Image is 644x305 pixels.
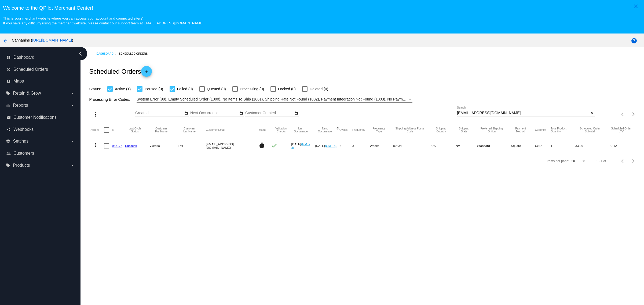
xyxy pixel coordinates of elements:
mat-cell: 2 [339,138,352,154]
button: Clear [589,110,595,116]
span: Customers [13,151,34,156]
button: Change sorting for LastOccurrenceUtc [291,127,310,133]
span: Locked (0) [278,86,296,92]
i: settings [6,139,10,143]
a: map Maps [6,77,75,85]
mat-header-cell: Total Product Quantity [551,122,575,138]
button: Change sorting for ShippingPostcode [393,127,427,133]
button: Change sorting for NextOccurrenceUtc [315,127,334,133]
span: Reports [13,103,28,108]
i: local_offer [6,163,10,168]
mat-icon: help [631,38,637,44]
button: Change sorting for LastProcessingCycleId [125,127,145,133]
button: Change sorting for LifetimeValue [609,127,634,133]
button: Change sorting for Cycles [339,128,347,132]
span: Status: [89,87,101,91]
mat-icon: date_range [239,111,243,116]
button: Change sorting for CurrencyIso [535,128,546,132]
mat-header-cell: Actions [90,122,104,138]
mat-icon: close [590,111,594,116]
mat-cell: Standard [477,138,511,154]
span: Deleted (0) [310,86,328,92]
h3: Welcome to the QPilot Merchant Center! [3,5,641,11]
a: Success [125,144,137,147]
i: arrow_drop_down [70,163,75,168]
button: Change sorting for ShippingState [456,127,472,133]
mat-icon: arrow_back [2,38,9,44]
a: email Customer Notifications [6,113,75,122]
span: Dashboard [13,55,34,60]
mat-cell: Square [511,138,535,154]
mat-cell: [EMAIL_ADDRESS][DOMAIN_NAME] [206,138,258,154]
input: Search [457,111,589,115]
span: Scheduled Orders [13,67,48,72]
mat-cell: Victoria [149,138,178,154]
h2: Scheduled Orders [89,66,152,77]
mat-cell: [DATE] [315,138,339,154]
input: Customer Created [245,111,294,115]
button: Change sorting for CustomerFirstName [149,127,173,133]
i: chevron_left [76,49,85,58]
mat-cell: 79.12 [609,138,638,154]
i: update [6,67,11,72]
button: Change sorting for ShippingCountry [431,127,451,133]
input: Next Occurrence [190,111,239,115]
span: Customer Notifications [13,115,57,120]
mat-header-cell: Validation Checks [271,122,291,138]
i: map [6,79,11,83]
a: (GMT-8) [291,142,310,149]
span: Cannanine ( ) [12,38,73,42]
mat-icon: check [271,142,277,149]
button: Change sorting for Subtotal [575,127,604,133]
a: Dashboard [96,50,119,58]
span: Maps [13,79,24,84]
mat-cell: 89434 [393,138,431,154]
button: Previous page [617,156,628,166]
mat-icon: more_vert [92,111,98,118]
i: people_outline [6,151,11,155]
mat-select: Items per page: [571,159,586,163]
span: Processing Error Codes: [89,97,130,102]
button: Change sorting for CustomerLastName [178,127,201,133]
button: Next page [628,109,639,120]
mat-cell: NV [456,138,477,154]
small: This is your merchant website where you can access your account and connected site(s). If you hav... [3,16,203,25]
span: Settings [13,139,28,144]
a: people_outline Customers [6,149,75,158]
mat-cell: USD [535,138,551,154]
mat-cell: Weeks [370,138,393,154]
mat-icon: date_range [294,111,298,116]
span: Active (1) [115,86,131,92]
button: Previous page [617,109,628,120]
div: Items per page: [547,159,569,163]
i: local_offer [6,91,10,95]
a: update Scheduled Orders [6,65,75,74]
a: (GMT-8) [325,144,336,147]
div: 1 - 1 of 1 [596,159,609,163]
span: 20 [571,159,575,163]
a: 968173 [112,144,122,147]
i: dashboard [6,55,11,59]
mat-cell: [DATE] [291,138,315,154]
span: Products [13,163,30,168]
span: Retain & Grow [13,91,41,96]
span: Queued (0) [207,86,226,92]
button: Change sorting for Status [259,128,266,132]
mat-icon: more_vert [93,142,99,148]
input: Created [135,111,184,115]
mat-cell: 33.99 [575,138,609,154]
a: [EMAIL_ADDRESS][DOMAIN_NAME] [143,21,203,25]
button: Change sorting for FrequencyType [370,127,388,133]
button: Change sorting for Id [112,128,114,132]
a: dashboard Dashboard [6,53,75,62]
a: Scheduled Orders [119,50,152,58]
span: Failed (0) [177,86,193,92]
i: email [6,115,11,120]
span: Processing (0) [240,86,264,92]
mat-cell: US [431,138,456,154]
mat-cell: Fox [178,138,206,154]
span: Paused (0) [145,86,163,92]
span: Webhooks [13,127,34,132]
a: [URL][DOMAIN_NAME] [32,38,72,42]
mat-icon: add [143,70,150,76]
